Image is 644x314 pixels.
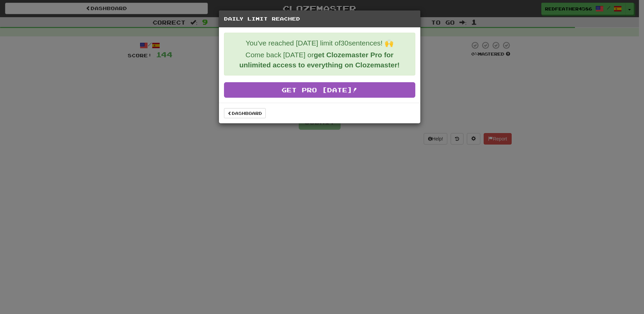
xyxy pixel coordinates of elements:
h5: Daily Limit Reached [224,15,415,22]
a: Dashboard [224,108,266,118]
a: Get Pro [DATE]! [224,82,415,98]
p: You've reached [DATE] limit of 30 sentences! 🙌 [229,38,410,48]
strong: get Clozemaster Pro for unlimited access to everything on Clozemaster! [239,51,399,69]
p: Come back [DATE] or [229,50,410,70]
